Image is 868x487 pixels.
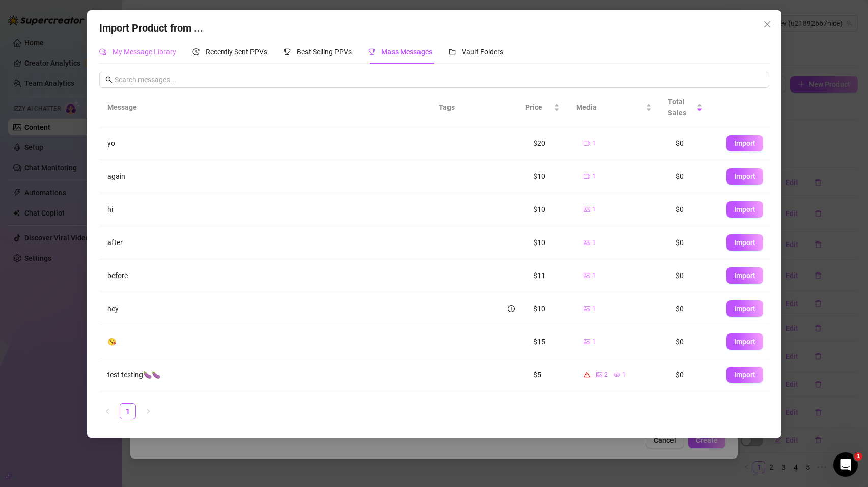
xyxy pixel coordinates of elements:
span: Import [734,139,755,147]
span: comment [99,48,106,55]
li: 1 [120,403,136,419]
button: Import [726,201,763,218]
span: Mass Messages [381,48,432,56]
span: search [105,76,113,83]
span: 1 [592,271,596,281]
span: Import [734,205,755,214]
span: picture [584,206,590,212]
button: Close [759,16,775,33]
span: Media [576,102,643,113]
span: 1 [622,370,626,380]
td: $10 [525,193,576,226]
span: Total Sales [668,96,694,118]
span: picture [584,306,590,312]
span: 1 [592,139,596,148]
div: before [107,270,430,281]
input: Search messages... [115,74,763,85]
span: Import [734,338,755,346]
span: Close [759,20,775,28]
td: $0 [667,325,718,358]
iframe: Intercom live chat [833,452,858,477]
span: picture [584,239,590,246]
li: Previous Page [99,403,116,419]
span: Import [734,305,755,313]
td: $0 [667,127,718,160]
span: info-circle [508,305,515,312]
span: Price [525,102,552,113]
span: 1 [592,172,596,181]
div: again [107,171,430,182]
span: warning [584,370,590,380]
span: Vault Folders [462,48,503,56]
td: $15 [525,325,576,358]
td: $0 [667,226,718,259]
td: $0 [667,391,718,424]
span: video-camera [584,173,590,179]
td: $11 [525,259,576,292]
button: left [99,403,116,419]
button: right [140,403,156,419]
td: $10 [525,292,576,325]
td: $5 [525,358,576,391]
div: hey [107,303,430,314]
td: $0 [667,259,718,292]
th: Media [568,88,660,127]
th: Total Sales [660,88,711,127]
th: Price [517,88,568,127]
span: video-camera [584,140,590,146]
th: Message [99,88,431,127]
div: 😘 [107,336,430,347]
button: Import [726,267,763,284]
span: 2 [604,370,608,380]
button: Import [726,135,763,151]
a: 1 [120,404,135,419]
span: picture [596,372,602,378]
span: 1 [592,238,596,248]
span: left [104,408,110,414]
span: Import [734,238,755,247]
span: My Message Library [113,48,176,56]
span: folder [449,48,456,55]
td: $20 [525,127,576,160]
span: Import [734,371,755,379]
span: Import [734,271,755,280]
span: Best Selling PPVs [297,48,352,56]
td: $0 [667,292,718,325]
button: Import [726,300,763,317]
span: 1 [592,304,596,314]
td: $0 [667,358,718,391]
li: Next Page [140,403,156,419]
button: Import [726,333,763,350]
span: close [763,20,771,28]
div: test testing🍆🍆 [107,369,430,380]
span: Recently Sent PPVs [206,48,267,56]
td: $0 [667,160,718,193]
span: picture [584,272,590,279]
button: Import [726,367,763,383]
span: Import Product from ... [99,22,203,34]
span: trophy [284,48,291,55]
th: Tags [431,88,492,127]
span: right [145,408,151,414]
span: picture [584,339,590,345]
span: history [192,48,200,55]
td: $0 [667,193,718,226]
div: yo [107,138,430,149]
td: $10 [525,226,576,259]
div: hi [107,204,430,215]
span: eye [614,372,620,378]
span: 1 [854,452,862,461]
span: 1 [592,205,596,215]
span: Import [734,172,755,180]
div: after [107,237,430,248]
td: $10 [525,160,576,193]
button: Import [726,234,763,251]
span: 1 [592,337,596,347]
span: trophy [368,48,375,55]
td: $20 [525,391,576,424]
button: Import [726,168,763,185]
